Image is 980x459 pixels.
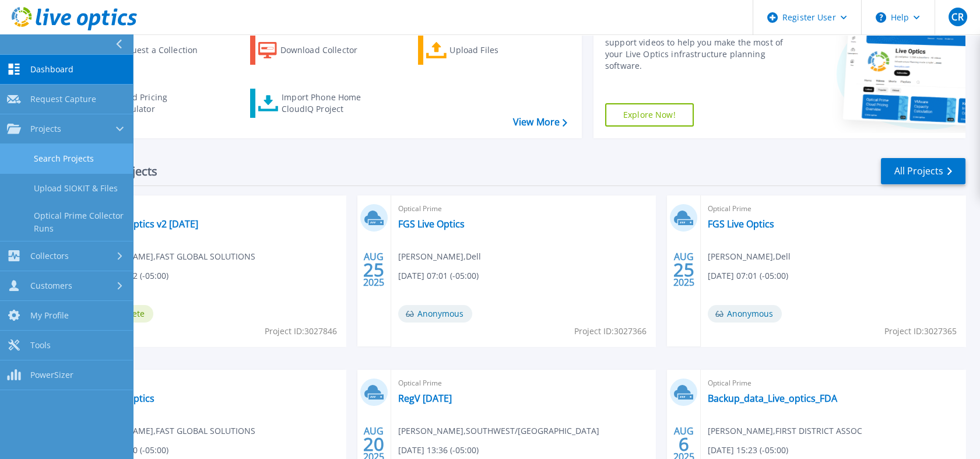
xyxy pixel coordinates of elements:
span: 25 [673,265,694,275]
span: Tools [30,340,51,351]
span: 25 [363,265,384,275]
span: PowerSizer [30,370,73,380]
a: Request a Collection [83,36,213,65]
div: Cloud Pricing Calculator [114,92,208,115]
span: [PERSON_NAME] , FAST GLOBAL SOLUTIONS [88,250,255,263]
span: Optical Prime [88,202,339,215]
span: Optical Prime [88,377,339,390]
span: CR [951,12,963,22]
div: Request a Collection [116,38,209,62]
span: 20 [363,439,384,449]
span: Projects [30,124,61,134]
span: Optical Prime [398,202,649,215]
span: Anonymous [398,305,472,323]
a: All Projects [881,158,965,184]
span: [DATE] 15:23 (-05:00) [708,444,788,457]
span: [PERSON_NAME] , Dell [708,250,791,263]
span: Optical Prime [708,377,958,390]
span: Dashboard [30,64,73,75]
div: AUG 2025 [673,248,695,291]
span: [DATE] 13:36 (-05:00) [398,444,479,457]
span: [DATE] 07:01 (-05:00) [398,269,479,282]
span: Customers [30,281,72,291]
span: [PERSON_NAME] , FIRST DISTRICT ASSOC [708,425,862,437]
span: My Profile [30,310,69,321]
span: Collectors [30,251,69,261]
span: [PERSON_NAME] , Dell [398,250,481,263]
a: Download Collector [250,36,380,65]
span: [PERSON_NAME] , FAST GLOBAL SOLUTIONS [88,425,255,437]
span: 6 [679,439,689,449]
a: Cloud Pricing Calculator [83,89,213,118]
a: Explore Now! [605,103,694,127]
a: RegV [DATE] [398,393,452,404]
span: Request Capture [30,94,96,104]
span: Optical Prime [398,377,649,390]
div: Import Phone Home CloudIQ Project [282,92,373,115]
a: FGS Live Optics [708,218,774,230]
a: FGS Live Optics [398,218,465,230]
span: Project ID: 3027365 [884,325,957,338]
a: Upload Files [418,36,548,65]
span: [DATE] 07:01 (-05:00) [708,269,788,282]
div: Upload Files [449,38,543,62]
div: Download Collector [280,38,374,62]
a: View More [513,117,567,128]
a: Backup_data_Live_optics_FDA [708,393,837,404]
span: [PERSON_NAME] , SOUTHWEST/[GEOGRAPHIC_DATA] [398,425,599,437]
span: Project ID: 3027366 [574,325,647,338]
span: Project ID: 3027846 [265,325,337,338]
div: Find tutorials, instructional guides and other support videos to help you make the most of your L... [605,25,793,72]
span: Optical Prime [708,202,958,215]
div: AUG 2025 [363,248,385,291]
span: Anonymous [708,305,782,323]
a: FGS Live Optics v2 [DATE] [88,218,198,230]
